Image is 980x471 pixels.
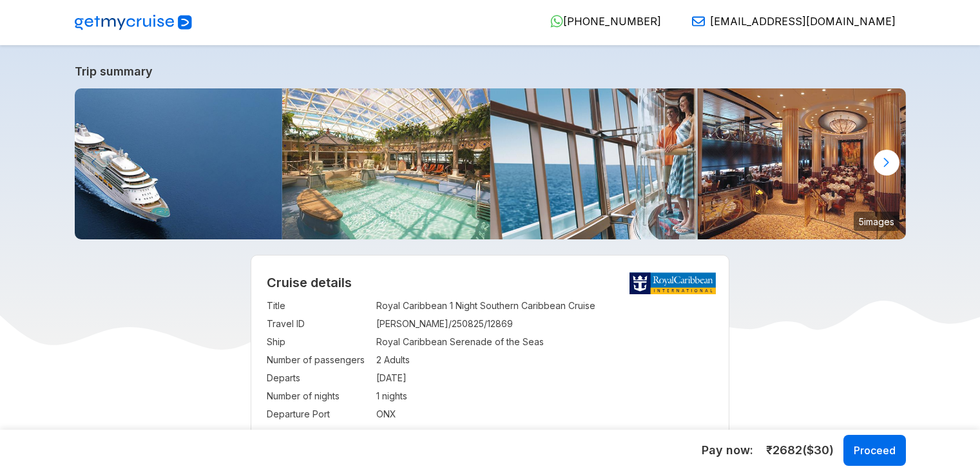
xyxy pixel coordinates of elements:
[370,297,376,315] td: :
[376,369,713,387] td: [DATE]
[267,369,370,387] td: Departs
[692,15,705,28] img: Email
[376,387,713,405] td: 1 nights
[550,15,563,28] img: WhatsApp
[490,88,698,239] img: glass-Elevator-Couple-tile2.JPG
[370,387,376,405] td: :
[702,443,753,458] h5: Pay now:
[376,351,713,369] td: 2 Adults
[854,212,899,231] small: 5 images
[282,88,490,239] img: serenade-of-the-seas-solarium-pool.JPG
[267,333,370,351] td: Ship
[540,15,661,28] a: [PHONE_NUMBER]
[376,405,713,423] td: ONX
[267,315,370,333] td: Travel ID
[710,15,896,28] span: [EMAIL_ADDRESS][DOMAIN_NAME]
[563,15,661,28] span: [PHONE_NUMBER]
[682,15,896,28] a: [EMAIL_ADDRESS][DOMAIN_NAME]
[766,442,834,459] span: ₹ 2682 ($ 30 )
[370,333,376,351] td: :
[75,88,283,239] img: serenade-of-the-seas.jpg
[267,297,370,315] td: Title
[843,435,906,466] button: Proceed
[370,315,376,333] td: :
[370,369,376,387] td: :
[267,387,370,405] td: Number of nights
[75,65,906,78] a: Trip summary
[698,88,906,239] img: serenade-of-the-seas-main-dining-room-two-floor.jpg
[370,351,376,369] td: :
[267,405,370,423] td: Departure Port
[267,351,370,369] td: Number of passengers
[267,275,713,290] h2: Cruise details
[376,297,713,315] td: Royal Caribbean 1 Night Southern Caribbean Cruise
[376,315,713,333] td: [PERSON_NAME]/250825/12869
[376,333,713,351] td: Royal Caribbean Serenade of the Seas
[370,405,376,423] td: :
